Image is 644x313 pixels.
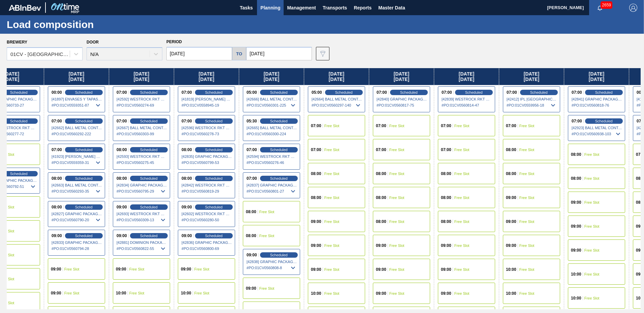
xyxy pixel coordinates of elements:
[319,50,327,58] img: icon-filter-gray
[629,4,637,12] img: Logout
[9,5,41,11] img: TNhmsLtSVTkK8tSr43FrP2fwEKptu5GPRR3wAAAABJRU5ErkJggg==
[236,51,242,56] h5: to
[10,51,70,57] div: 01CV - [GEOGRAPHIC_DATA] Brewery
[287,4,316,12] span: Management
[323,4,347,12] span: Transports
[316,47,329,60] button: icon-filter-gray
[246,47,312,60] input: mm/dd/yyyy
[166,47,232,60] input: mm/dd/yyyy
[7,40,27,45] label: Brewery
[601,1,612,9] span: 2659
[87,40,99,45] label: Door
[589,3,611,12] button: Notifications
[7,21,126,28] h1: Load composition
[378,4,405,12] span: Master Data
[260,4,280,12] span: Planning
[239,4,254,12] span: Tasks
[166,39,182,44] span: Period
[354,4,372,12] span: Reports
